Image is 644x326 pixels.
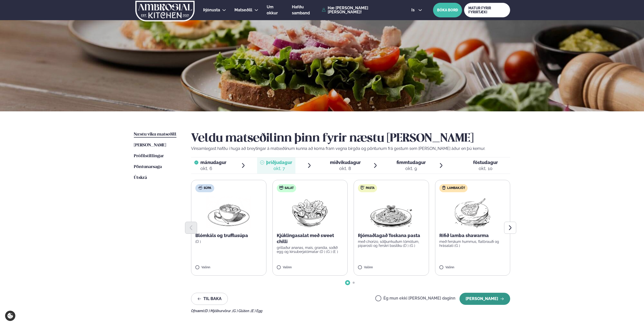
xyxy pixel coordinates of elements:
p: með ferskum hummus, flatbrauði og hrásalati (G ) [439,240,506,248]
p: Rifið lamba shawarma [439,233,506,239]
div: okt. 8 [330,166,361,172]
p: grillaður ananas, maís, granóla, soðið egg og kirsuberjatómatar (D ) (G ) (E ) [277,246,344,254]
div: okt. 6 [200,166,226,172]
span: mánudagur [200,160,226,165]
a: Prófílstillingar [134,153,164,159]
span: (G ) Glúten , [232,309,251,313]
a: [PERSON_NAME] [134,142,166,148]
span: (E ) Egg [251,309,262,313]
p: (D ) [195,240,262,244]
a: MATUR FYRIR FYRIRTÆKI [464,3,510,17]
a: Útskrá [134,175,147,181]
span: (D ) Mjólkurvörur , [204,309,232,313]
a: Næstu viku matseðill [134,132,176,138]
button: is [407,8,426,12]
button: Next slide [504,222,516,234]
p: Rjómaðlagað Toskana pasta [358,233,425,239]
span: Pöntunarsaga [134,165,162,169]
span: Þjónusta [203,8,220,12]
img: Spagetti.png [369,196,413,229]
div: okt. 9 [396,166,426,172]
span: Prófílstillingar [134,154,164,158]
span: is [411,8,416,12]
a: Hafðu samband [292,4,319,16]
img: soup.svg [198,186,202,190]
span: Salat [285,186,294,190]
a: Pöntunarsaga [134,164,162,170]
span: Go to slide 1 [347,282,349,284]
span: Útskrá [134,176,147,180]
a: Um okkur [267,4,284,16]
span: Lambakjöt [447,186,465,190]
a: Matseðill [234,7,252,13]
span: Matseðill [234,8,252,12]
img: Salad.png [288,196,332,229]
div: okt. 10 [473,166,498,172]
p: með chorizo, sólþurrkuðum tómötum, piparosti og ferskri basilíku (D ) (G ) [358,240,425,248]
img: logo [135,1,195,21]
img: Soup.png [206,196,251,229]
span: Um okkur [267,5,278,15]
button: [PERSON_NAME] [459,293,510,305]
img: salad.svg [279,186,283,190]
p: Kjúklingasalat með sweet chilli [277,233,344,245]
span: Súpa [204,186,211,190]
p: Blómkáls og trufflusúpa [195,233,262,239]
a: Hæ [PERSON_NAME] [PERSON_NAME]! [322,6,400,14]
span: Pasta [366,186,375,190]
p: Vinsamlegast hafðu í huga að breytingar á matseðlinum kunna að koma fram vegna birgða og pöntunum... [191,146,510,152]
span: Go to slide 2 [353,282,355,284]
img: pasta.svg [360,186,364,190]
button: Previous slide [185,222,197,234]
span: föstudagur [473,160,498,165]
img: Lamb-Meat.png [450,196,495,229]
h2: Veldu matseðilinn þinn fyrir næstu [PERSON_NAME] [191,132,510,146]
span: Næstu viku matseðill [134,132,176,137]
span: fimmtudagur [396,160,426,165]
span: [PERSON_NAME] [134,143,166,147]
button: Til baka [191,293,228,305]
span: þriðjudagur [266,160,292,165]
span: Hafðu samband [292,5,310,15]
span: miðvikudagur [330,160,361,165]
img: Lamb.svg [442,186,446,190]
a: Þjónusta [203,7,220,13]
button: BÓKA BORÐ [433,3,462,17]
div: okt. 7 [266,166,292,172]
a: Cookie settings [5,311,15,321]
div: Ofnæmi: [191,309,510,313]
